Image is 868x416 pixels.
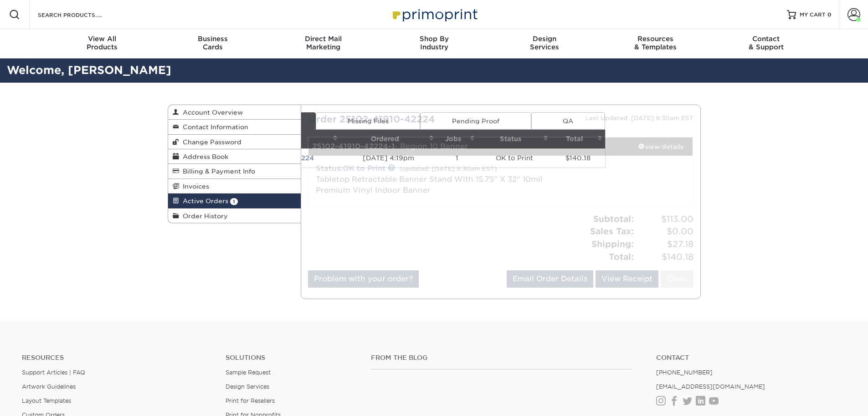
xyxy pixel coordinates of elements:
[661,270,693,288] a: Close
[179,183,209,190] span: Invoices
[637,238,693,251] span: $27.18
[157,35,268,43] span: Business
[629,142,693,151] div: view details
[316,175,543,195] a: Tabletop Retractable Banner Stand With 15.75" X 32" 10mil Premium Vinyl Indoor Banner
[47,29,158,58] a: View AllProducts
[656,354,846,362] a: Contact
[268,35,379,43] span: Direct Mail
[379,29,489,58] a: Shop ByIndustry
[400,165,497,172] small: (updated: [DATE] 9:30am EST)
[179,197,228,205] span: Active Orders
[507,270,593,288] a: Email Order Details
[179,109,243,116] span: Account Overview
[590,226,634,236] strong: Sales Tax:
[379,35,489,51] div: Industry
[157,35,268,51] div: Cards
[47,35,158,51] div: Products
[301,112,501,126] div: Order 25102-41910-42224
[226,354,357,362] h4: Solutions
[168,135,301,149] a: Change Password
[22,369,85,376] a: Support Articles | FAQ
[157,29,268,58] a: BusinessCards
[389,5,480,24] img: Primoprint
[179,168,255,175] span: Billing & Payment Info
[371,354,632,362] h4: From the Blog
[489,29,600,58] a: DesignServices
[168,164,301,179] a: Billing & Payment Info
[268,35,379,51] div: Marketing
[586,115,693,121] small: Last Updated: [DATE] 9:30am EST
[489,35,600,43] span: Design
[168,179,301,194] a: Invoices
[711,29,822,58] a: Contact& Support
[379,35,489,43] span: Shop By
[268,29,379,58] a: Direct MailMarketing
[827,11,832,18] span: 0
[308,270,419,288] a: Problem with your order?
[226,383,269,390] a: Design Services
[179,153,228,160] span: Address Book
[600,35,711,43] span: Resources
[591,239,634,249] strong: Shipping:
[226,397,275,404] a: Print for Resellers
[711,35,822,51] div: & Support
[637,225,693,238] span: $0.00
[226,369,271,376] a: Sample Request
[22,354,212,362] h4: Resources
[179,138,241,146] span: Change Password
[312,142,395,151] strong: 25102-41910-42224-1
[656,369,713,376] a: [PHONE_NUMBER]
[179,123,248,131] span: Contact Information
[179,212,228,220] span: Order History
[47,35,158,43] span: View All
[800,11,826,19] span: MY CART
[637,213,693,226] span: $113.00
[308,137,629,156] div: - Region 10 Banner
[230,198,238,205] span: 1
[600,29,711,58] a: Resources& Templates
[609,252,634,262] strong: Total:
[22,383,76,390] a: Artwork Guidelines
[489,35,600,51] div: Services
[22,397,71,404] a: Layout Templates
[343,164,385,173] a: OK to Print
[309,163,565,196] div: Status:
[637,251,693,263] span: $140.18
[656,383,765,390] a: [EMAIL_ADDRESS][DOMAIN_NAME]
[711,35,822,43] span: Contact
[168,209,301,223] a: Order History
[37,9,126,20] input: SEARCH PRODUCTS.....
[600,35,711,51] div: & Templates
[629,137,693,156] a: view details
[168,149,301,164] a: Address Book
[168,105,301,120] a: Account Overview
[593,214,634,224] strong: Subtotal:
[596,270,658,288] a: View Receipt
[168,194,301,208] a: Active Orders 1
[168,120,301,134] a: Contact Information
